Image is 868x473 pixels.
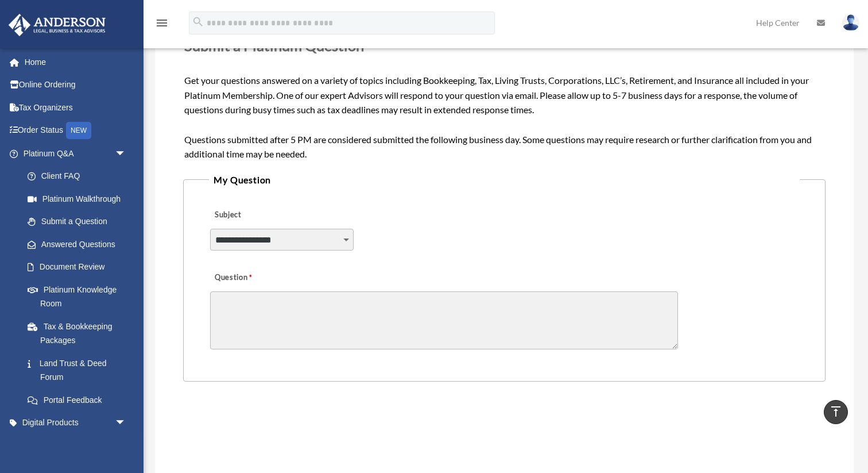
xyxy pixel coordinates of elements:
a: Submit a Question [16,210,138,233]
img: Anderson Advisors Platinum Portal [5,14,109,36]
i: vertical_align_top [829,405,843,418]
a: Tax & Bookkeeping Packages [16,315,144,352]
a: Online Ordering [8,74,144,97]
a: menu [155,20,169,30]
a: vertical_align_top [824,400,848,424]
span: arrow_drop_down [115,142,138,166]
a: Platinum Q&Aarrow_drop_down [8,142,144,165]
a: Order StatusNEW [8,119,144,143]
label: Question [210,270,299,286]
a: Digital Productsarrow_drop_down [8,412,144,434]
span: arrow_drop_down [115,434,138,457]
a: My Entitiesarrow_drop_down [8,434,144,457]
img: User Pic [842,14,859,31]
div: NEW [66,122,91,139]
i: search [192,16,204,28]
a: Tax Organizers [8,96,144,119]
i: menu [155,16,169,30]
a: Answered Questions [16,233,144,256]
a: Document Review [16,256,144,279]
a: Platinum Knowledge Room [16,278,144,315]
a: Land Trust & Deed Forum [16,352,144,389]
a: Platinum Walkthrough [16,187,144,210]
a: Client FAQ [16,165,144,188]
span: Submit a Platinum Question [184,37,364,54]
a: Home [8,51,144,74]
legend: My Question [209,172,799,188]
a: Portal Feedback [16,389,144,412]
iframe: reCAPTCHA [187,417,361,462]
span: arrow_drop_down [115,412,138,435]
label: Subject [210,207,319,224]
